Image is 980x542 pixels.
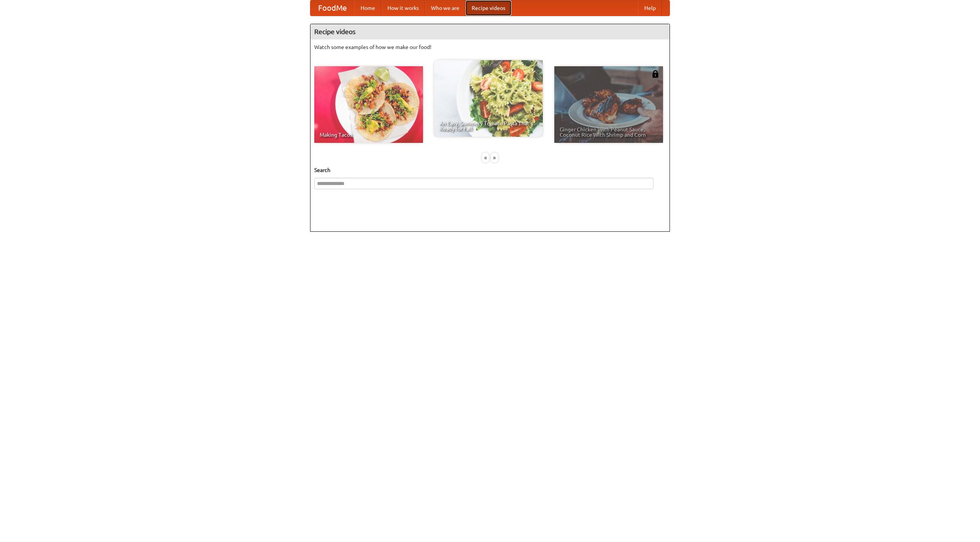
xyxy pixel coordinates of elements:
div: » [491,153,498,162]
h4: Recipe videos [310,24,670,39]
span: Making Tacos [320,132,418,138]
a: Recipe videos [465,0,511,16]
p: Watch some examples of how we make our food! [314,43,666,51]
a: Home [354,0,381,16]
a: FoodMe [310,0,354,16]
h5: Search [314,166,666,174]
a: Who we are [425,0,465,16]
a: An Easy, Summery Tomato Pasta That's Ready for Fall [434,60,543,137]
img: 483408.png [652,70,659,78]
a: How it works [381,0,425,16]
a: Making Tacos [314,66,423,143]
span: An Easy, Summery Tomato Pasta That's Ready for Fall [439,121,537,131]
div: « [482,153,489,162]
a: Help [638,0,662,16]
